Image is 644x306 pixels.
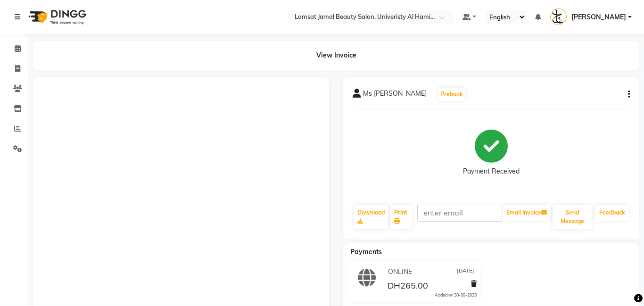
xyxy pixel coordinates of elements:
img: Lamsat Jamal [550,8,567,25]
span: [DATE] [457,267,474,277]
span: DH265.00 [388,280,428,293]
a: Download [354,205,388,229]
span: [PERSON_NAME] [571,12,626,22]
span: Ms [PERSON_NAME] [363,89,427,102]
a: Print [390,205,413,229]
button: Send Message [553,205,592,229]
button: Prebook [438,88,465,101]
img: logo [24,4,89,30]
span: ONLINE [388,267,412,277]
button: Email Invoice [503,205,551,221]
a: Feedback [595,205,629,221]
span: Payments [350,248,382,256]
div: Payment Received [463,166,520,176]
div: View Invoice [33,41,639,70]
div: Added on 30-09-2025 [435,292,477,298]
input: enter email [417,204,502,222]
